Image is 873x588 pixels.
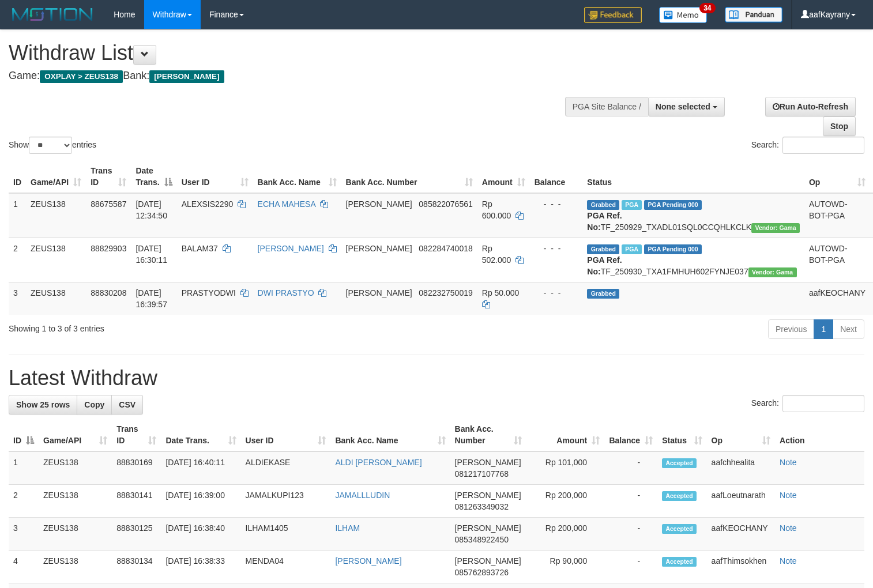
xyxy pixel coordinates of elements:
td: aafKEOCHANY [707,518,775,551]
td: 1 [9,193,26,238]
td: ILHAM1405 [241,518,331,551]
span: [PERSON_NAME] [346,244,412,253]
span: Vendor URL: https://trx31.1velocity.biz [751,223,800,233]
td: aafKEOCHANY [804,282,870,315]
th: Balance: activate to sort column ascending [604,419,657,451]
div: PGA Site Balance / [565,97,648,116]
span: 88830208 [91,288,126,297]
h4: Game: Bank: [9,70,570,82]
span: [PERSON_NAME] [455,556,521,566]
a: Note [780,556,797,566]
span: Marked by aafpengsreynich [622,200,642,210]
a: [PERSON_NAME] [258,244,324,253]
td: ZEUS138 [39,485,112,518]
th: Amount: activate to sort column ascending [526,419,604,451]
a: Show 25 rows [9,395,77,414]
span: Rp 502.000 [482,244,511,265]
th: Balance [530,160,583,193]
span: Copy 085822076561 to clipboard [419,199,472,209]
span: Copy 085762893726 to clipboard [455,568,509,577]
a: [PERSON_NAME] [335,556,401,566]
span: Copy 081217107768 to clipboard [455,469,509,478]
td: 2 [9,238,26,282]
td: ZEUS138 [26,282,86,315]
h1: Latest Withdraw [9,367,864,390]
td: 2 [9,485,39,518]
span: PGA Pending [644,244,702,254]
span: Accepted [662,524,697,534]
th: ID [9,160,26,193]
label: Search: [751,395,864,412]
th: Status [582,160,804,193]
img: Button%20Memo.svg [659,7,708,23]
td: JAMALKUPI123 [241,485,331,518]
td: 3 [9,518,39,551]
div: Showing 1 to 3 of 3 entries [9,318,355,334]
b: PGA Ref. No: [587,211,622,232]
th: Bank Acc. Name: activate to sort column ascending [253,160,341,193]
td: 3 [9,282,26,315]
span: [DATE] 16:39:57 [136,288,167,309]
td: Rp 101,000 [526,451,604,485]
span: Copy 085348922450 to clipboard [455,535,509,544]
td: TF_250929_TXADL01SQL0CCQHLKCLK [582,193,804,238]
a: Note [780,458,797,467]
td: Rp 200,000 [526,485,604,518]
img: Feedback.jpg [584,7,642,23]
span: None selected [656,102,710,111]
th: Trans ID: activate to sort column ascending [112,419,161,451]
a: Run Auto-Refresh [765,97,856,116]
td: ZEUS138 [26,193,86,238]
span: 34 [699,3,715,13]
td: aafThimsokhen [707,551,775,583]
input: Search: [782,137,864,154]
td: - [604,551,657,583]
a: Next [833,319,864,339]
span: [PERSON_NAME] [149,70,224,83]
input: Search: [782,395,864,412]
span: Marked by aafpengsreynich [622,244,642,254]
td: 88830169 [112,451,161,485]
span: 88675587 [91,199,126,209]
td: 88830134 [112,551,161,583]
span: Accepted [662,557,697,567]
a: ECHA MAHESA [258,199,315,209]
td: ZEUS138 [39,451,112,485]
span: Accepted [662,458,697,468]
a: Stop [823,116,856,136]
td: MENDA04 [241,551,331,583]
span: Grabbed [587,200,619,210]
span: Vendor URL: https://trx31.1velocity.biz [748,267,797,277]
b: PGA Ref. No: [587,255,622,276]
td: [DATE] 16:38:40 [161,518,240,551]
span: Grabbed [587,244,619,254]
th: User ID: activate to sort column ascending [177,160,253,193]
div: - - - [535,243,578,254]
td: [DATE] 16:38:33 [161,551,240,583]
a: CSV [111,395,143,414]
span: 88829903 [91,244,126,253]
a: Note [780,491,797,500]
span: Accepted [662,491,697,501]
span: PRASTYODWI [182,288,236,297]
a: Note [780,523,797,533]
th: Trans ID: activate to sort column ascending [86,160,131,193]
span: PGA Pending [644,200,702,210]
th: Status: activate to sort column ascending [657,419,706,451]
span: [DATE] 16:30:11 [136,244,167,265]
a: Copy [77,395,112,414]
span: [DATE] 12:34:50 [136,199,167,220]
span: Copy 082232750019 to clipboard [419,288,472,297]
td: AUTOWD-BOT-PGA [804,193,870,238]
span: Rp 600.000 [482,199,511,220]
a: ILHAM [335,523,360,533]
td: - [604,451,657,485]
th: Op: activate to sort column ascending [804,160,870,193]
td: aafchhealita [707,451,775,485]
td: aafLoeutnarath [707,485,775,518]
img: MOTION_logo.png [9,6,96,23]
label: Search: [751,137,864,154]
a: 1 [814,319,833,339]
td: TF_250930_TXA1FMHUH602FYNJE037 [582,238,804,282]
td: - [604,485,657,518]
